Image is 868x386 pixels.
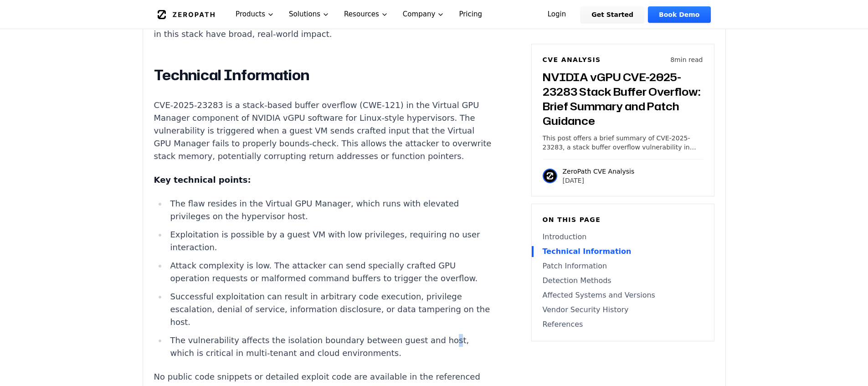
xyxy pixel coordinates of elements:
[167,290,493,329] li: Successful exploitation can result in arbitrary code execution, privilege escalation, denial of s...
[543,304,703,315] a: Vendor Security History
[543,275,703,286] a: Detection Methods
[543,246,703,257] a: Technical Information
[167,228,493,254] li: Exploitation is possible by a guest VM with low privileges, requiring no user interaction.
[543,169,557,183] img: ZeroPath CVE Analysis
[670,55,703,64] p: 8 min read
[537,6,577,23] a: Login
[543,215,703,224] h6: On this page
[543,70,703,128] h3: NVIDIA vGPU CVE-2025-23283 Stack Buffer Overflow: Brief Summary and Patch Guidance
[543,232,703,242] a: Introduction
[543,319,703,330] a: References
[563,176,635,185] p: [DATE]
[563,167,635,176] p: ZeroPath CVE Analysis
[154,66,493,84] h2: Technical Information
[543,134,703,152] p: This post offers a brief summary of CVE-2025-23283, a stack buffer overflow vulnerability in NVID...
[543,261,703,272] a: Patch Information
[167,334,493,360] li: The vulnerability affects the isolation boundary between guest and host, which is critical in mul...
[543,55,601,64] h6: CVE Analysis
[154,99,493,163] p: CVE-2025-23283 is a stack-based buffer overflow (CWE-121) in the Virtual GPU Manager component of...
[580,6,644,23] a: Get Started
[167,259,493,285] li: Attack complexity is low. The attacker can send specially crafted GPU operation requests or malfo...
[154,175,251,185] strong: Key technical points:
[167,197,493,223] li: The flaw resides in the Virtual GPU Manager, which runs with elevated privileges on the hyperviso...
[543,290,703,301] a: Affected Systems and Versions
[648,6,710,23] a: Book Demo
